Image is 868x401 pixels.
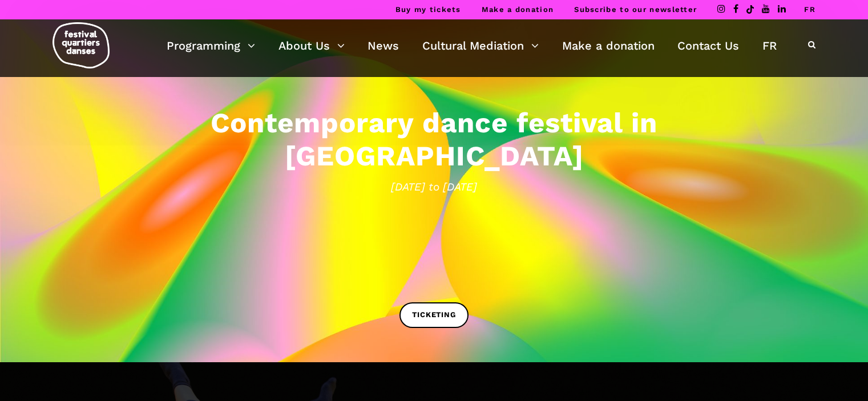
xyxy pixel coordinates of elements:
[562,36,655,55] a: Make a donation
[677,36,739,55] a: Contact Us
[422,36,539,55] a: Cultural Mediation
[80,179,788,196] span: [DATE] to [DATE]
[395,5,461,14] a: Buy my tickets
[368,36,399,55] a: News
[412,309,455,321] span: TICKETING
[574,5,697,14] a: Subscribe to our newsletter
[482,5,554,14] a: Make a donation
[167,36,255,55] a: Programming
[278,36,345,55] a: About Us
[399,302,468,328] a: TICKETING
[53,22,110,68] img: logo-fqd-med
[762,36,777,55] a: FR
[80,106,788,173] h3: Contemporary dance festival in [GEOGRAPHIC_DATA]
[804,5,815,14] a: FR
